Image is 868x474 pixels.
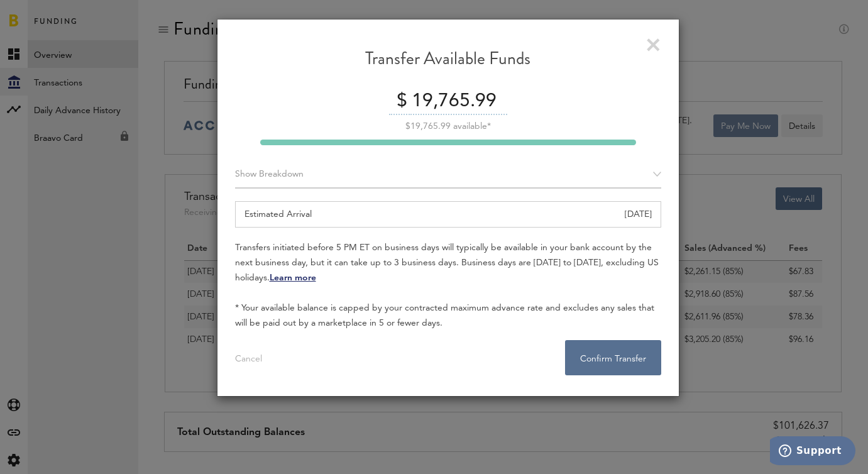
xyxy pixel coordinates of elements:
div: [DATE] [625,202,652,227]
div: Breakdown [235,161,661,189]
div: $19,765.99 available* [235,122,661,131]
div: $ [389,89,407,115]
iframe: Opens a widget where you can find more information [770,436,855,468]
div: Transfer Available Funds [235,48,661,80]
button: Cancel [220,340,277,375]
button: Confirm Transfer [565,340,661,375]
div: Estimated Arrival [235,201,661,228]
div: Transfers initiated before 5 PM ET on business days will typically be available in your bank acco... [235,240,661,331]
a: Learn more [270,273,316,282]
span: Show [235,170,256,179]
